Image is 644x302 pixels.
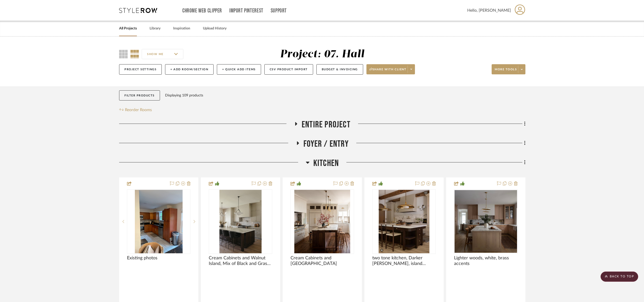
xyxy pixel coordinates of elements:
button: More tools [492,64,525,74]
div: Displaying 109 products [165,90,203,100]
a: Library [150,25,160,32]
button: Budget & Invoicing [316,64,363,75]
a: All Projects [119,25,137,32]
a: Import Pinterest [229,9,263,13]
a: Chrome Web Clipper [182,9,222,13]
img: two tone kitchen, Darker woods, island details, brass and black accents [379,190,430,253]
img: Cream Cabinets and Walnut Island, Mix of Black and Grass Fixtures [219,190,262,253]
span: Reorder Rooms [125,107,152,113]
a: Inspiration [173,25,190,32]
button: + Add Room/Section [165,64,214,75]
span: Kitchen [313,158,339,169]
button: + Quick Add Items [217,64,261,75]
div: 0 [454,190,517,254]
span: Existing photos [127,255,157,261]
span: Cream Cabinets and Walnut Island, Mix of Black and Grass Fixtures [209,255,272,266]
span: Share with client [369,68,407,75]
a: Upload History [203,25,227,32]
span: Cream Cabinets and [GEOGRAPHIC_DATA] [291,255,354,266]
img: Lighter woods, white, brass accents [455,190,517,253]
scroll-to-top-button: BACK TO TOP [601,272,638,282]
img: Cream Cabinets and Walnut Island [294,190,350,253]
div: Project: 07. Hall [280,49,364,60]
button: Project Settings [119,64,162,75]
span: More tools [495,68,517,75]
button: CSV Product Import [264,64,313,75]
span: Foyer / Entry [303,139,349,149]
span: Entire Project [302,119,350,130]
button: Reorder Rooms [119,107,152,113]
button: Filter Products [119,90,160,101]
img: Existing photos [135,190,183,253]
a: Support [271,9,287,13]
span: two tone kitchen, Darker [PERSON_NAME], island details, brass and black accents [372,255,436,266]
span: Lighter woods, white, brass accents [454,255,518,266]
span: Hello, [PERSON_NAME] [467,7,511,13]
button: Share with client [366,64,415,74]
